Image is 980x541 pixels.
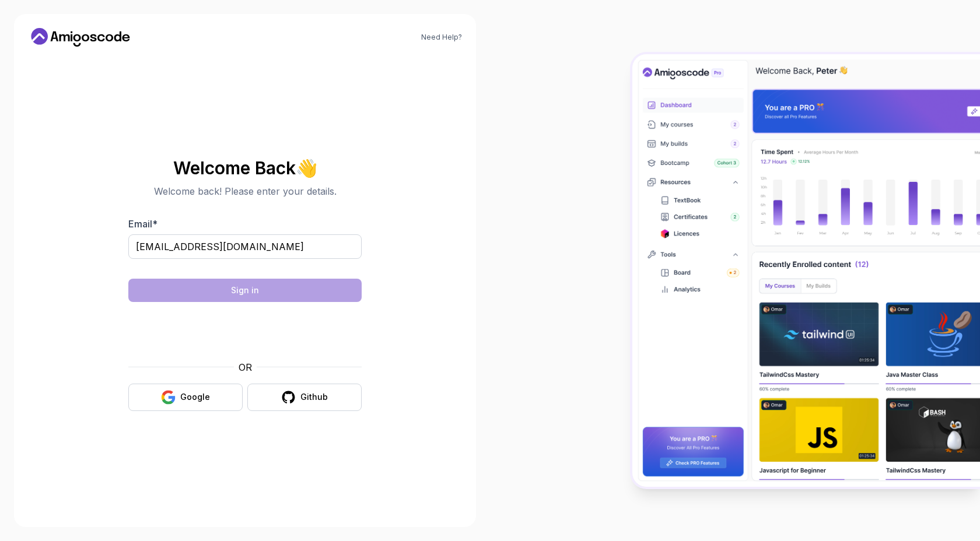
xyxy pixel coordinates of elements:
[294,155,320,180] span: 👋
[28,28,133,47] a: Home link
[128,184,362,198] p: Welcome back! Please enter your details.
[128,159,362,177] h2: Welcome Back
[157,309,333,353] iframe: Widget contenant une case à cocher pour le défi de sécurité hCaptcha
[239,360,252,374] p: OR
[128,279,362,302] button: Sign in
[180,391,210,403] div: Google
[128,218,157,230] label: Email *
[128,234,362,259] input: Enter your email
[632,54,980,487] img: Amigoscode Dashboard
[421,33,462,42] a: Need Help?
[300,391,328,403] div: Github
[231,284,259,296] div: Sign in
[128,384,243,411] button: Google
[247,384,362,411] button: Github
